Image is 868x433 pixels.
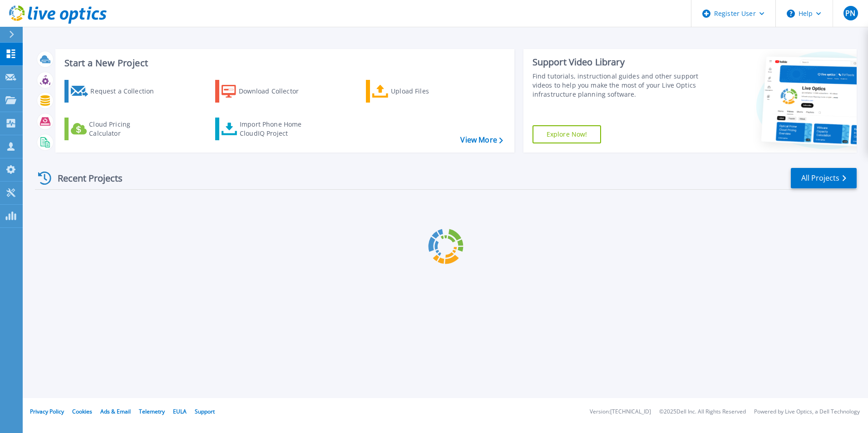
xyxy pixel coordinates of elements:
li: Powered by Live Optics, a Dell Technology [754,409,860,415]
a: Cookies [72,408,92,415]
div: Download Collector [239,82,311,100]
div: Upload Files [391,82,464,100]
a: Request a Collection [64,80,166,103]
a: View More [460,136,503,144]
div: Recent Projects [35,167,135,189]
div: Import Phone Home CloudIQ Project [240,120,311,138]
span: PN [845,10,855,17]
div: Cloud Pricing Calculator [89,120,162,138]
a: EULA [173,408,187,415]
a: Download Collector [215,80,316,103]
a: All Projects [791,168,857,188]
a: Explore Now! [533,125,602,143]
a: Telemetry [139,408,165,415]
div: Request a Collection [90,82,163,100]
a: Cloud Pricing Calculator [64,118,166,140]
div: Support Video Library [533,56,702,68]
a: Upload Files [366,80,467,103]
li: © 2025 Dell Inc. All Rights Reserved [659,409,746,415]
li: Version: [TECHNICAL_ID] [590,409,651,415]
div: Find tutorials, instructional guides and other support videos to help you make the most of your L... [533,72,702,99]
a: Support [195,408,215,415]
a: Privacy Policy [30,408,64,415]
h3: Start a New Project [64,58,503,68]
a: Ads & Email [100,408,131,415]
